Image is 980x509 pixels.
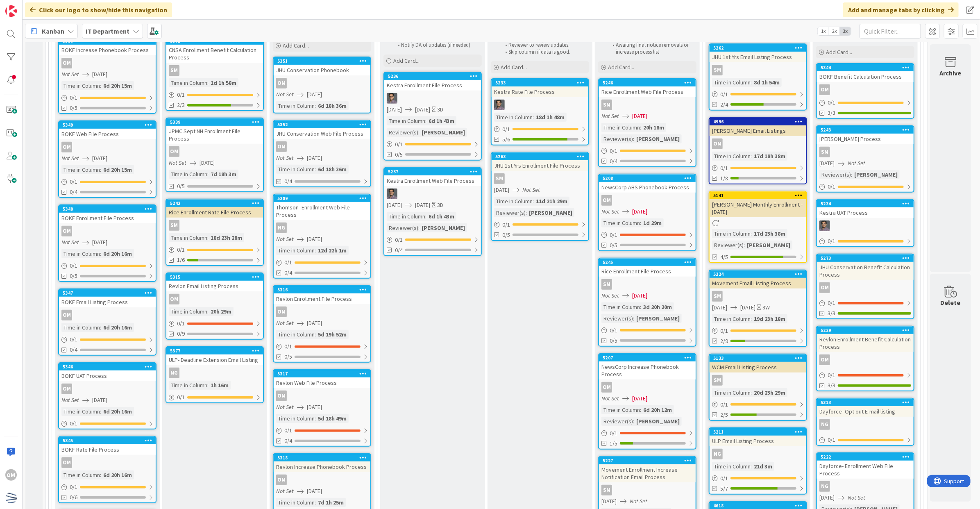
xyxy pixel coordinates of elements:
span: [DATE] [494,186,509,194]
div: 0/1 [59,261,156,271]
div: OM [817,354,914,365]
span: [DATE] [200,159,215,167]
div: 0/1 [599,146,696,156]
div: OM [59,142,156,152]
div: 0/1 [710,163,806,173]
div: OM [710,139,806,149]
li: Reviewer to review updates. [501,42,588,48]
div: 0/1 [710,326,806,336]
div: 5237 [384,168,481,175]
div: 0/1 [274,341,370,352]
b: IT Department [86,27,129,35]
div: 5236Kestra Enrollment File Process [384,73,481,91]
div: 5234Kestra UAT Process [817,200,914,218]
span: 0/4 [284,177,292,186]
div: 5208 [603,175,696,181]
div: 5352 [277,122,370,127]
div: 0/1 [59,334,156,345]
span: : [207,170,209,179]
div: Kestra Enrollment File Process [384,80,481,91]
div: 5207NewsCorp Increase Phonebook Process [599,354,696,379]
div: OM [819,84,830,95]
div: 0/1 [817,182,914,192]
i: Not Set [848,159,865,167]
span: : [418,128,420,137]
span: : [100,81,101,90]
div: NG [166,368,263,378]
div: SM [599,279,696,290]
i: Not Set [169,159,186,166]
div: CS [384,189,481,199]
div: Time in Column [276,101,315,110]
div: OM [276,141,287,152]
div: [PERSON_NAME] [852,170,900,179]
div: 6d 18h 36m [316,101,349,110]
span: [DATE] [92,154,107,163]
span: : [851,170,852,179]
div: 20h 18m [641,123,666,132]
div: 0/1 [817,98,914,108]
div: 5207 [599,354,696,361]
div: 5227 [599,457,696,464]
div: OM [166,294,263,304]
div: 5351 [274,57,370,65]
div: [PERSON_NAME] Email Listings [710,125,806,136]
div: OM [274,307,370,317]
span: 0 / 1 [720,90,728,99]
div: 5262JHU 1st Yrs Email Listing Process [710,44,806,62]
div: SM [169,65,179,76]
div: 5262 [710,44,806,52]
div: 5377ULP- Deadline Extension Email Listing [166,347,263,365]
div: 5344 [821,65,914,70]
div: 5352JHU Conservation Web File Process [274,121,370,139]
div: Reviewer(s) [819,170,851,179]
li: Notify DA of updates (if needed) [393,42,481,48]
div: 5347BOKF Email Listing Process [59,289,156,307]
div: 5273 [817,254,914,262]
div: 0/1 [59,482,156,492]
div: NG [274,223,370,233]
span: 0 / 1 [395,140,403,149]
span: : [633,134,634,143]
span: 1/8 [720,174,728,183]
span: 0/4 [70,188,77,196]
div: 5141[PERSON_NAME] Monthly Enrollment - [DATE] [710,192,806,217]
div: JHU Conservation Phonebook [274,65,370,75]
input: Quick Filter... [860,24,921,39]
div: 6d 20h 15m [101,165,134,174]
div: 5372CNSA Enrollment Benefit Calculation Process [166,37,263,63]
span: 5/6 [502,135,510,144]
div: 5237Kestra Enrollment Web File Process [384,168,481,186]
div: JPMC Sept NH Enrollment File Process [166,126,263,144]
div: OM [276,78,287,89]
div: 5245 [599,259,696,266]
div: 5316Revlon Enrollment File Process [274,286,370,304]
div: 5348BOKF Enrollment File Process [59,205,156,223]
div: Time in Column [169,78,207,87]
div: 0/1 [274,257,370,268]
div: 0/1 [710,473,806,484]
div: SM [710,291,806,302]
div: OM [817,84,914,95]
div: 5141 [713,193,806,198]
div: 0/1 [599,325,696,336]
span: 0 / 1 [502,125,510,134]
span: [DATE] [387,105,402,114]
div: 5318Revlon Increase Phonebook Process [274,454,370,472]
div: 5345BOKF Rate File Process [59,437,156,455]
div: 0/1 [384,139,481,150]
div: Time in Column [61,165,100,174]
div: 5224 [710,270,806,278]
span: 0/5 [177,182,185,191]
div: Kestra Rate File Process [492,86,588,97]
div: 5243[PERSON_NAME] Process [817,126,914,144]
div: 5348 [59,205,156,213]
div: 5236 [388,73,481,79]
div: 5352 [274,121,370,128]
div: 0/1 [166,245,263,255]
span: : [100,165,101,174]
div: Add and manage tabs by clicking [843,2,959,17]
div: SM [599,100,696,110]
div: BOKF Web File Process [59,129,156,139]
div: JHU 1st Yrs Enrollment File Process [492,160,588,171]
